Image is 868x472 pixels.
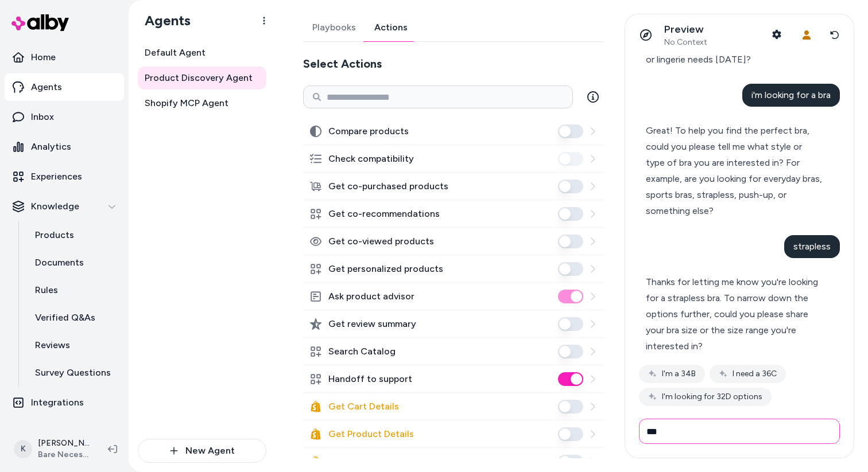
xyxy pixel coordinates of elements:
a: Experiences [5,163,124,190]
span: Default Agent [145,46,206,60]
p: Integrations [31,396,84,409]
img: alby Logo [11,14,69,31]
label: Get review summary [328,317,416,331]
label: Get co-purchased products [328,180,448,193]
p: Products [35,228,74,242]
span: Product Discovery Agent [145,71,253,85]
a: Reviews [24,331,124,359]
p: Documents [35,256,84,270]
label: Get Product Details [328,427,414,441]
button: K[PERSON_NAME]Bare Necessities [7,431,99,467]
p: Knowledge [31,200,79,213]
p: Survey Questions [35,366,111,380]
p: Rules [35,283,58,297]
p: Home [31,50,56,64]
a: Verified Q&As [24,304,124,331]
span: Bare Necessities [38,449,90,461]
button: I'm looking for 32D options [639,388,772,406]
span: Shopify MCP Agent [145,96,228,110]
button: I'm a 34B [639,365,705,383]
a: Shopify MCP Agent [138,92,266,115]
label: Search Shop Catalog [328,455,420,469]
p: Experiences [31,170,82,184]
p: Verified Q&As [35,311,95,325]
label: Compare products [328,124,409,138]
a: Documents [24,249,124,276]
h2: Select Actions [303,56,604,72]
label: Handoff to support [328,372,412,386]
a: Products [24,221,124,249]
label: Ask product advisor [328,290,414,303]
a: Survey Questions [24,359,124,387]
button: Knowledge [5,193,124,220]
span: No Context [664,37,707,48]
p: Preview [664,23,707,36]
p: Inbox [31,110,54,124]
label: Get co-recommendations [328,207,440,221]
span: i'm looking for a bra [751,89,831,100]
a: Agents [5,73,124,101]
label: Check compatibility [328,152,414,166]
p: [PERSON_NAME] [38,438,90,449]
p: Agents [31,80,62,94]
p: Reviews [35,338,70,352]
a: Default Agent [138,41,266,64]
a: Analytics [5,133,124,161]
a: Inbox [5,103,124,131]
button: New Agent [138,439,266,463]
button: I need a 36C [710,365,786,383]
div: Great! To help you find the perfect bra, could you please tell me what style or type of bra you a... [646,123,823,219]
a: Actions [365,14,417,41]
a: Integrations [5,389,124,416]
label: Get co-viewed products [328,235,434,248]
input: Write your prompt here [639,419,840,444]
h1: Agents [135,12,191,29]
a: Product Discovery Agent [138,67,266,89]
a: Playbooks [303,14,365,41]
label: Get Cart Details [328,400,399,414]
a: Home [5,44,124,71]
a: Rules [24,276,124,304]
div: Thanks for letting me know you're looking for a strapless bra. To narrow down the options further... [646,274,823,354]
span: strapless [793,241,831,252]
span: K [14,440,32,458]
p: Analytics [31,140,71,154]
label: Search Catalog [328,345,396,358]
label: Get personalized products [328,262,443,276]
